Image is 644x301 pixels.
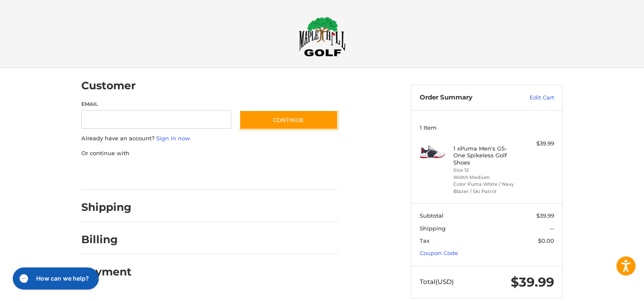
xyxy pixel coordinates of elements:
[550,225,554,232] span: --
[299,17,346,57] img: Maple Hill Golf
[81,134,338,143] p: Already have an account?
[538,237,554,244] span: $0.00
[81,201,132,214] h2: Shipping
[536,212,554,219] span: $39.99
[223,166,287,181] iframe: PayPal-venmo
[420,212,444,219] span: Subtotal
[453,174,518,181] li: Width Medium
[81,149,338,158] p: Or continue with
[453,145,518,166] h4: 1 x Puma Men's GS-One Spikeless Golf Shoes
[420,250,458,256] a: Coupon Code
[81,233,131,246] h2: Billing
[81,265,132,278] h2: Payment
[420,225,446,232] span: Shipping
[511,274,554,290] span: $39.99
[521,139,554,148] div: $39.99
[156,135,190,142] a: Sign in now
[453,181,518,195] li: Color Puma White / Navy Blazer / Ski Patrol
[420,237,429,244] span: Tax
[420,124,554,131] h3: 1 Item
[420,278,454,286] span: Total (USD)
[81,100,231,108] label: Email
[574,278,644,301] iframe: Google Customer Reviews
[420,94,511,102] h3: Order Summary
[453,167,518,174] li: Size 12
[79,166,143,181] iframe: PayPal-paypal
[239,110,338,130] button: Continue
[9,264,101,292] iframe: Gorgias live chat messenger
[151,166,215,181] iframe: PayPal-paylater
[511,94,554,102] a: Edit Cart
[81,79,136,92] h2: Customer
